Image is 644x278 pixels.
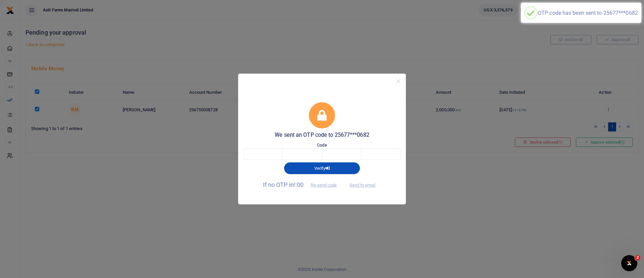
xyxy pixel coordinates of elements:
div: OTP code has been sent to 25677***0682 [538,10,638,16]
iframe: Intercom live chat [621,255,637,271]
button: Verify [284,162,360,174]
span: If no OTP in [263,181,343,188]
label: Code [317,142,327,149]
span: 2 [635,255,640,261]
button: Close [393,76,403,86]
h5: We sent an OTP code to 25677***0682 [244,132,400,138]
span: !:00 [294,181,304,188]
